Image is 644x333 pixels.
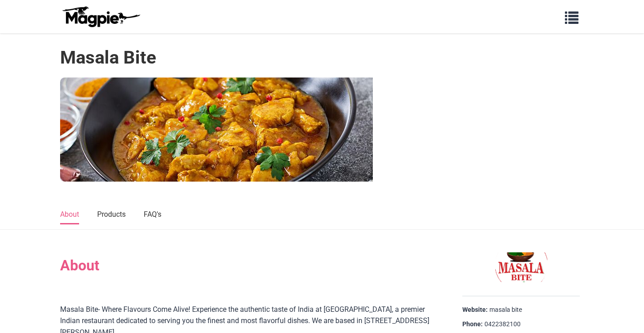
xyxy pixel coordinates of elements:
[144,205,161,224] a: FAQ's
[60,47,156,68] h1: Masala Bite
[97,205,126,224] a: Products
[489,306,522,315] a: masala bite
[462,306,488,315] strong: Website:
[60,257,440,274] h2: About
[60,78,373,182] img: Masala Bite banner
[60,205,79,224] a: About
[60,305,98,314] a: Masala Bite
[60,6,141,27] img: logo-ab69f6fb50320c5b225c76a69d11143b.png
[462,320,580,329] div: 0422382100
[462,320,483,329] strong: Phone:
[476,252,566,283] img: Masala Bite logo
